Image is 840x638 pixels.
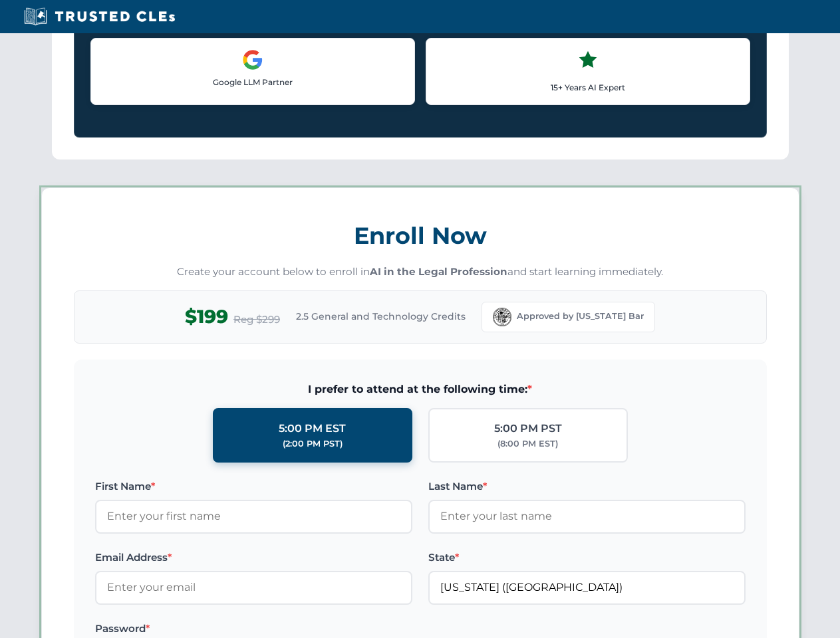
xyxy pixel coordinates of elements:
label: Email Address [95,550,412,566]
span: Approved by [US_STATE] Bar [517,310,644,323]
label: State [428,550,746,566]
p: 15+ Years AI Expert [437,81,739,94]
input: Enter your last name [428,500,746,533]
input: Florida (FL) [428,571,746,604]
img: Google [242,49,263,70]
input: Enter your email [95,571,412,604]
span: Reg $299 [233,312,280,328]
p: Create your account below to enroll in and start learning immediately. [74,265,767,280]
input: Enter your first name [95,500,412,533]
label: First Name [95,478,412,494]
label: Password [95,621,412,637]
label: Last Name [428,478,746,494]
strong: AI in the Legal Profession [370,265,507,278]
div: (2:00 PM PST) [283,437,343,451]
span: 2.5 General and Technology Credits [296,309,466,324]
img: Trusted CLEs [20,7,179,27]
span: $199 [185,302,228,332]
div: 5:00 PM PST [494,420,562,437]
div: (8:00 PM EST) [497,437,558,451]
h3: Enroll Now [74,215,767,257]
span: I prefer to attend at the following time: [95,381,746,398]
p: Google LLM Partner [102,76,404,88]
img: Florida Bar [493,308,511,326]
div: 5:00 PM EST [279,420,346,437]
